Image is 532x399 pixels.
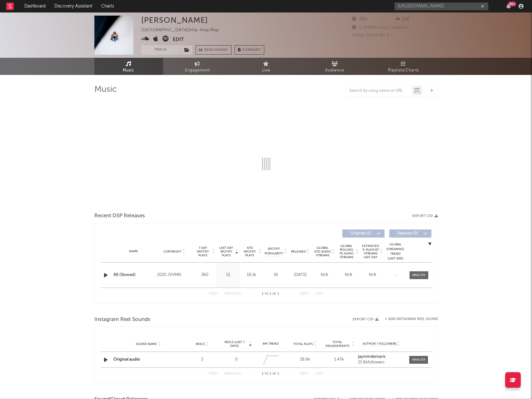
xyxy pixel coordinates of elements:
[362,272,383,278] div: N/A
[232,58,301,75] a: Live
[393,232,422,235] span: Features ( 0 )
[300,292,309,296] button: Next
[241,272,262,278] div: 18.1k
[342,229,385,238] button: Originals(1)
[163,250,181,254] span: Copyright
[195,246,211,257] span: 7 Day Spotify Plays
[506,4,511,9] button: 99+
[508,2,516,6] div: 99 +
[315,372,323,376] button: Last
[253,370,288,378] div: 1 1 1
[314,246,331,257] span: Global ATD Audio Streams
[253,290,288,298] div: 1 1 1
[346,232,375,235] span: Originals ( 1 )
[358,360,405,365] div: 21.6k followers
[209,372,218,376] button: First
[389,229,431,238] button: Features(0)
[300,372,309,376] button: Next
[265,272,287,278] div: 16
[94,58,163,75] a: Music
[163,58,232,75] a: Engagement
[324,340,351,348] span: Total Engagements
[235,45,264,55] button: Summary
[395,17,410,21] span: 128
[352,17,367,21] span: 292
[325,67,344,74] span: Audience
[324,357,355,363] div: 1.47k
[221,340,248,348] span: Reels (last 7 days)
[338,244,355,259] span: Global Rolling 7D Audio Streams
[113,272,154,278] a: 88 (Slowed)
[204,47,228,54] span: Benchmark
[293,342,313,346] span: Total Plays
[218,272,238,278] div: 51
[196,342,205,346] span: Reels
[369,58,438,75] a: Playlists/Charts
[363,342,396,346] span: Author / Followers
[346,88,412,93] input: Search by song name or URL
[157,271,191,279] div: 2025 JVVMN
[352,33,389,37] span: Jump Score: 60.0
[314,272,335,278] div: N/A
[195,272,215,278] div: 360
[255,342,286,346] div: 6M Trend
[113,249,154,254] div: Name
[272,293,276,295] span: of
[262,67,270,74] span: Live
[113,357,140,362] a: Original audio
[94,316,150,323] span: Instagram Reel Sounds
[291,250,306,254] span: Released
[412,214,438,218] button: Export CSV
[385,318,438,321] button: + Add Instagram Reel Sound
[141,27,226,34] div: [GEOGRAPHIC_DATA] | Hip-Hop/Rap
[186,357,218,363] div: 3
[315,292,323,296] button: Last
[185,67,210,74] span: Engagement
[173,36,184,43] button: Edit
[290,272,311,278] div: [DATE]
[224,292,241,296] button: Previous
[301,58,369,75] a: Audience
[395,2,488,10] input: Search for artists
[265,247,283,256] span: Spotify Popularity
[362,244,379,259] span: Estimated % Playlist Streams Last Day
[386,242,405,261] div: Global Streaming Trend (Last 60D)
[352,26,409,30] span: 1,798 Monthly Listeners
[94,212,145,220] span: Recent DSP Releases
[224,372,241,376] button: Previous
[265,372,268,375] span: to
[358,355,385,359] strong: jaymindemaris
[209,292,218,296] button: First
[136,342,157,346] span: Sound Name
[141,16,208,25] div: [PERSON_NAME]
[221,357,252,363] div: 0
[338,272,359,278] div: N/A
[141,45,180,55] button: Track
[272,372,276,375] span: of
[123,67,134,74] span: Music
[379,318,438,321] div: + Add Instagram Reel Sound
[358,355,405,359] a: jaymindemaris
[265,293,268,295] span: to
[289,357,321,363] div: 28.6k
[242,48,261,52] span: Summary
[196,45,231,55] a: Benchmark
[353,318,379,321] button: Export CSV
[388,67,419,74] span: Playlists/Charts
[241,246,258,257] span: ATD Spotify Plays
[218,246,235,257] span: Last Day Spotify Plays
